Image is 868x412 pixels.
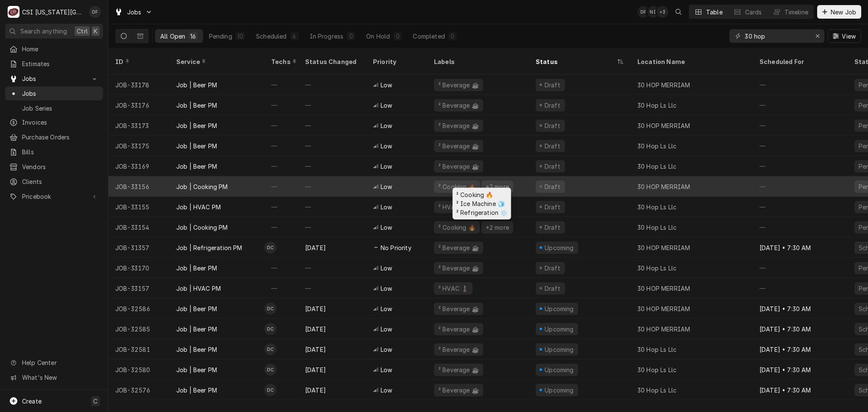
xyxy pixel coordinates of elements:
[828,29,861,43] button: View
[544,325,575,334] div: Upcoming
[637,264,676,273] div: 30 Hop Ls Llc
[108,339,170,359] div: JOB-32581
[647,6,659,18] div: Nate Ingram's Avatar
[93,397,97,406] span: C
[264,75,298,95] div: —
[108,380,170,400] div: JOB-32576
[637,6,649,18] div: DF
[450,32,455,41] div: 0
[637,284,690,293] div: 30 HOP MERRIAM
[298,237,366,258] div: [DATE]
[381,304,392,313] span: Low
[176,121,217,130] div: Job | Beer PM
[298,176,366,197] div: —
[753,75,848,95] div: —
[89,6,101,18] div: David Fannin's Avatar
[637,345,676,354] div: 30 Hop Ls Llc
[176,325,217,334] div: Job | Beer PM
[264,258,298,278] div: —
[108,298,170,319] div: JOB-32586
[381,203,392,212] span: Low
[753,176,848,197] div: —
[108,217,170,237] div: JOB-33154
[753,217,848,237] div: —
[264,343,276,355] div: Damon Cantu's Avatar
[647,6,659,18] div: NI
[373,57,419,66] div: Priority
[22,192,86,201] span: Pricebook
[298,319,366,339] div: [DATE]
[543,264,562,273] div: Draft
[437,223,476,232] div: ² Cooking 🔥
[111,5,156,19] a: Go to Jobs
[437,345,480,354] div: ² Beverage ☕️
[381,345,392,354] span: Low
[176,203,221,212] div: Job | HVAC PM
[176,101,217,110] div: Job | Beer PM
[176,223,228,232] div: Job | Cooking PM
[176,243,242,252] div: Job | Refrigeration PM
[108,319,170,339] div: JOB-32585
[485,182,510,191] div: +2 more
[381,365,392,374] span: Low
[5,57,103,71] a: Estimates
[20,27,67,36] span: Search anything
[381,325,392,334] span: Low
[381,284,392,293] span: Low
[785,8,808,17] div: Timeline
[637,142,676,150] div: 30 Hop Ls Llc
[5,370,103,384] a: Go to What's New
[5,101,103,115] a: Job Series
[89,6,101,18] div: DF
[544,365,575,374] div: Upcoming
[543,101,562,110] div: Draft
[108,115,170,136] div: JOB-33173
[298,217,366,237] div: —
[840,32,857,41] span: View
[706,8,723,17] div: Table
[298,359,366,380] div: [DATE]
[637,6,649,18] div: David Fannin's Avatar
[536,57,615,66] div: Status
[753,136,848,156] div: —
[108,156,170,176] div: JOB-33169
[22,104,99,113] span: Job Series
[5,175,103,189] a: Clients
[22,45,99,53] span: Home
[753,156,848,176] div: —
[264,364,276,376] div: Damon Cantu's Avatar
[160,32,185,41] div: All Open
[264,176,298,197] div: —
[5,86,103,100] a: Jobs
[543,203,562,212] div: Draft
[264,95,298,115] div: —
[753,278,848,298] div: —
[8,6,19,18] div: C
[437,142,480,150] div: ² Beverage ☕️
[637,81,690,89] div: 30 HOP MERRIAM
[264,384,276,396] div: DC
[543,223,562,232] div: Draft
[5,145,103,159] a: Bills
[22,133,99,142] span: Purchase Orders
[544,243,575,252] div: Upcoming
[395,32,400,41] div: 0
[298,380,366,400] div: [DATE]
[453,188,511,220] div: ² Cooking 🔥 ² Ice Machine 🧊 ² Refrigeration ❄️
[637,243,690,252] div: 30 HOP MERRIAM
[381,264,392,273] span: Low
[264,242,276,253] div: DC
[176,284,221,293] div: Job | HVAC PM
[176,365,217,374] div: Job | Beer PM
[22,59,99,68] span: Estimates
[759,57,839,66] div: Scheduled For
[264,323,276,335] div: Damon Cantu's Avatar
[637,101,676,110] div: 30 Hop Ls Llc
[176,386,217,395] div: Job | Beer PM
[413,32,445,41] div: Completed
[108,278,170,298] div: JOB-33157
[264,278,298,298] div: —
[264,115,298,136] div: —
[753,339,848,359] div: [DATE] • 7:30 AM
[437,386,480,395] div: ² Beverage ☕️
